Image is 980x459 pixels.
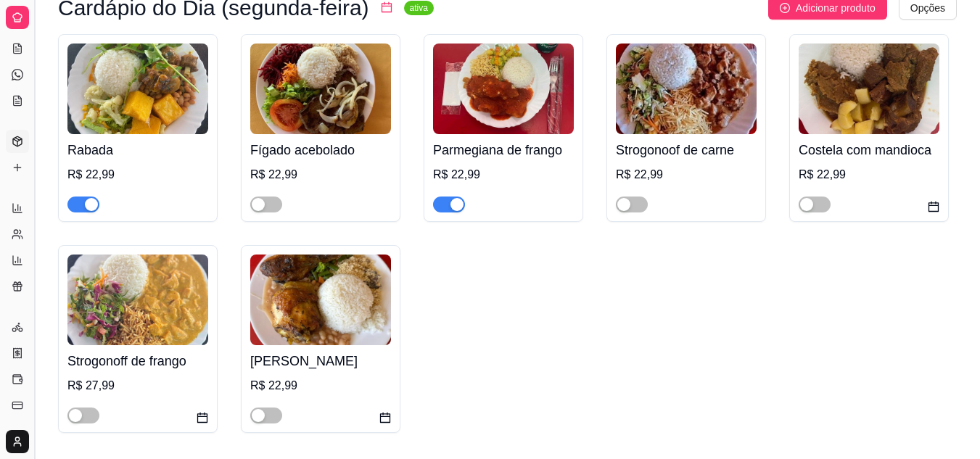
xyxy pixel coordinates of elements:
[616,140,757,160] h4: Strogonoof de carne
[250,166,391,183] div: R$ 22,99
[379,412,391,423] span: calendar
[616,166,757,183] div: R$ 22,99
[799,166,939,183] div: R$ 22,99
[250,377,391,394] div: R$ 22,99
[67,255,208,345] img: product-image
[799,140,939,160] h4: Costela com mandioca
[250,351,391,371] h4: [PERSON_NAME]
[433,166,574,183] div: R$ 22,99
[381,1,392,13] span: calendar
[799,44,939,134] img: product-image
[780,3,790,13] span: plus-circle
[404,1,434,15] sup: ativa
[67,166,208,183] div: R$ 22,99
[250,140,391,160] h4: Fígado acebolado
[616,44,757,134] img: product-image
[250,44,391,134] img: product-image
[67,44,208,134] img: product-image
[67,377,208,394] div: R$ 27,99
[250,255,391,345] img: product-image
[67,351,208,371] h4: Strogonoff de frango
[928,201,939,212] span: calendar
[67,140,208,160] h4: Rabada
[433,140,574,160] h4: Parmegiana de frango
[433,44,574,134] img: product-image
[197,412,208,423] span: calendar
